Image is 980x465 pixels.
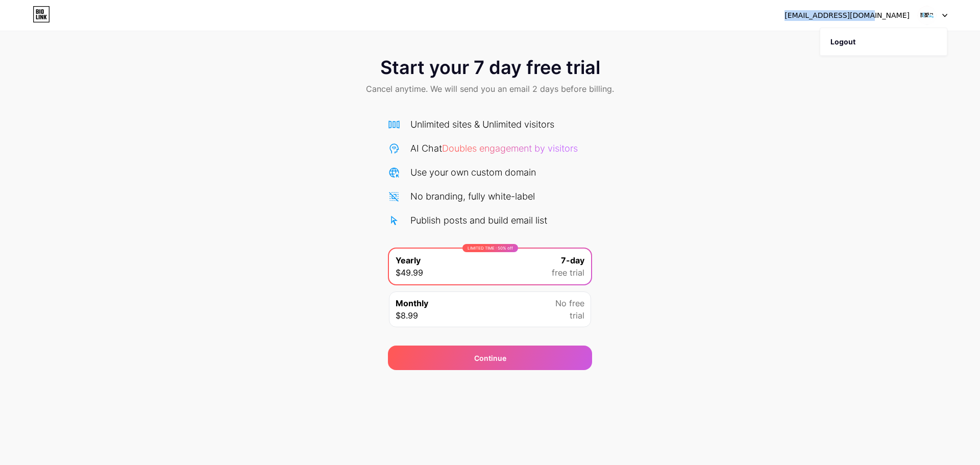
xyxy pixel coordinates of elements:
div: [EMAIL_ADDRESS][DOMAIN_NAME] [785,10,910,21]
img: newsdeskblog [917,6,937,25]
div: Unlimited sites & Unlimited visitors [410,117,554,131]
span: $8.99 [396,309,418,322]
span: Yearly [396,254,421,266]
div: LIMITED TIME : 50% off [462,244,518,252]
span: Start your 7 day free trial [380,57,600,78]
span: Cancel anytime. We will send you an email 2 days before billing. [366,83,614,95]
span: Monthly [396,297,428,309]
span: No free [555,297,584,309]
span: trial [570,309,584,322]
div: Continue [474,353,506,363]
div: Publish posts and build email list [410,213,547,227]
div: AI Chat [410,141,578,155]
span: Doubles engagement by visitors [442,143,578,154]
div: No branding, fully white-label [410,189,535,203]
div: Use your own custom domain [410,165,536,179]
span: $49.99 [396,266,423,279]
span: free trial [552,266,584,279]
li: Logout [820,28,947,56]
span: 7-day [561,254,584,266]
